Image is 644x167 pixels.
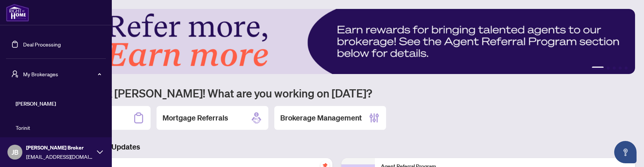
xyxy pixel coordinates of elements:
h3: Brokerage & Industry Updates [39,142,635,152]
span: My Brokerages [23,70,101,78]
span: [PERSON_NAME] [16,100,101,108]
span: [PERSON_NAME] Broker [26,144,93,152]
span: JB [12,147,19,157]
button: Open asap [614,141,637,163]
span: user-switch [11,70,19,78]
a: Deal Processing [23,41,61,48]
button: 2 [607,67,610,70]
span: [EMAIL_ADDRESS][DOMAIN_NAME] [26,152,93,161]
span: Torinit [16,123,101,132]
img: Slide 0 [39,9,635,74]
button: 5 [625,67,628,70]
button: 3 [613,67,616,70]
button: 4 [619,67,622,70]
h2: Brokerage Management [280,113,362,123]
button: 1 [592,67,604,70]
img: logo [6,4,29,22]
h2: Mortgage Referrals [162,113,228,123]
h1: Welcome back [PERSON_NAME]! What are you working on [DATE]? [39,86,635,100]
